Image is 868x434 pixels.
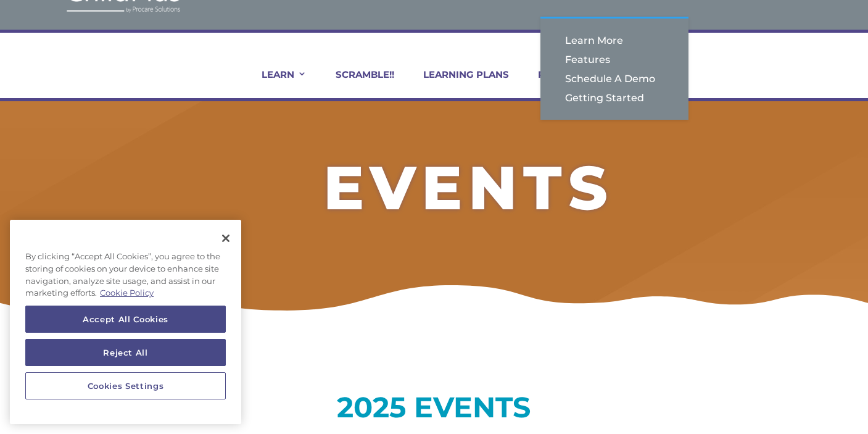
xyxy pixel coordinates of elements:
[553,31,676,50] a: Learn More
[25,339,226,366] button: Reject All
[523,69,598,98] a: RESOURCES
[212,225,239,252] button: Close
[100,288,154,298] a: More information about your privacy, opens in a new tab
[10,220,241,424] div: Privacy
[408,69,509,98] a: LEARNING PLANS
[553,69,676,88] a: Schedule A Demo
[553,88,676,107] a: Getting Started
[43,393,824,428] h1: 2025 EVENTS
[10,244,241,306] div: By clicking “Accept All Cookies”, you agree to the storing of cookies on your device to enhance s...
[320,69,394,98] a: SCRAMBLE!!
[25,372,226,399] button: Cookies Settings
[10,220,241,424] div: Cookie banner
[246,69,307,98] a: LEARN
[25,306,226,333] button: Accept All Cookies
[78,157,859,224] h2: EVENTS
[553,50,676,69] a: Features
